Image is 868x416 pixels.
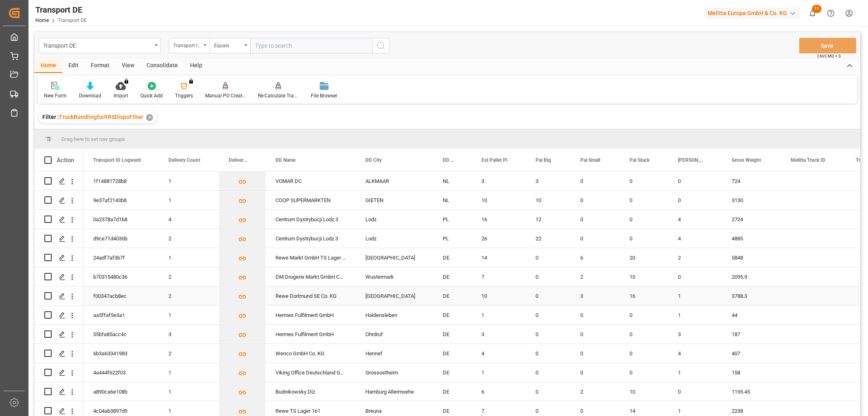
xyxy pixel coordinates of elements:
[526,382,571,401] div: 0
[817,53,841,59] span: Ctrl/CMD + S
[159,191,219,209] div: 1
[35,286,83,306] div: Press SPACE to select this row.
[799,38,856,53] button: Save
[35,59,62,73] div: Home
[83,210,159,229] div: 0a2378a7d1b8
[159,344,219,363] div: 2
[571,248,620,267] div: 6
[668,191,722,209] div: 0
[83,229,159,248] div: d9ce71d4030b
[722,172,781,190] div: 724
[83,248,159,267] div: 24adf7af3b7f
[620,229,668,248] div: 0
[433,325,472,343] div: DE
[433,306,472,324] div: DE
[61,136,125,142] span: Drag here to set row groups
[571,286,620,305] div: 3
[159,306,219,324] div: 1
[35,172,83,191] div: Press SPACE to select this row.
[266,191,356,209] div: COOP SUPERMARKTEN
[571,191,620,209] div: 0
[433,382,472,401] div: DE
[35,18,49,23] a: Home
[356,286,433,305] div: [GEOGRAPHIC_DATA]
[704,7,800,19] div: Melitta Europa GmbH & Co. KG
[159,210,219,229] div: 4
[472,286,526,305] div: 10
[266,325,356,343] div: Hermes Fulfilment GmbH
[83,363,159,382] div: 4a444f622f03
[356,325,433,343] div: Ohrdruf
[93,157,141,163] span: Transport ID Logward
[159,382,219,401] div: 1
[83,382,159,401] div: a890ca6e108b
[356,267,433,286] div: Wustermark
[803,4,822,22] button: show 11 new notifications
[791,157,825,163] span: Melitta Truck ID
[356,229,433,248] div: Lodz
[35,325,83,344] div: Press SPACE to select this row.
[39,38,161,53] button: open menu
[668,210,722,229] div: 4
[365,157,382,163] span: DD City
[526,363,571,382] div: 0
[571,382,620,401] div: 2
[722,306,781,324] div: 44
[356,172,433,190] div: ALKMAAR
[159,363,219,382] div: 1
[35,382,83,401] div: Press SPACE to select this row.
[159,267,219,286] div: 2
[571,267,620,286] div: 2
[159,325,219,343] div: 3
[668,344,722,363] div: 4
[83,191,159,209] div: 9e37af2143b8
[822,4,840,22] button: Help Center
[433,248,472,267] div: DE
[571,325,620,343] div: 0
[356,248,433,267] div: [GEOGRAPHIC_DATA]
[443,157,455,163] span: DD Country
[620,306,668,324] div: 0
[356,363,433,382] div: Grossostheim
[433,229,472,248] div: PL
[210,38,250,53] button: open menu
[266,210,356,229] div: Centrum Dystrybucji Lodz 3
[433,191,472,209] div: NL
[35,4,87,16] div: Transport DE
[472,325,526,343] div: 3
[250,38,372,53] input: Type to search
[173,40,201,49] div: Transport ID Logward
[169,38,210,53] button: open menu
[62,59,85,73] div: Edit
[722,382,781,401] div: 1195.45
[722,344,781,363] div: 407
[571,229,620,248] div: 0
[722,248,781,267] div: 5848
[433,267,472,286] div: DE
[35,248,83,267] div: Press SPACE to select this row.
[311,92,337,99] div: File Browser
[668,229,722,248] div: 4
[35,267,83,286] div: Press SPACE to select this row.
[668,325,722,343] div: 3
[526,248,571,267] div: 0
[620,325,668,343] div: 0
[266,306,356,324] div: Hermes Fulfilment GmbH
[620,267,668,286] div: 10
[668,248,722,267] div: 2
[472,306,526,324] div: 1
[140,92,163,99] div: Quick Add
[571,363,620,382] div: 0
[42,114,59,120] span: Filter :
[668,267,722,286] div: 0
[83,344,159,363] div: 6b3a63341983
[526,229,571,248] div: 22
[472,344,526,363] div: 4
[472,382,526,401] div: 6
[266,248,356,267] div: Rewe Markt GmbH TS Lager 510
[678,157,705,163] span: [PERSON_NAME]
[620,172,668,190] div: 0
[668,306,722,324] div: 1
[356,382,433,401] div: Hamburg Allermoehe
[472,191,526,209] div: 10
